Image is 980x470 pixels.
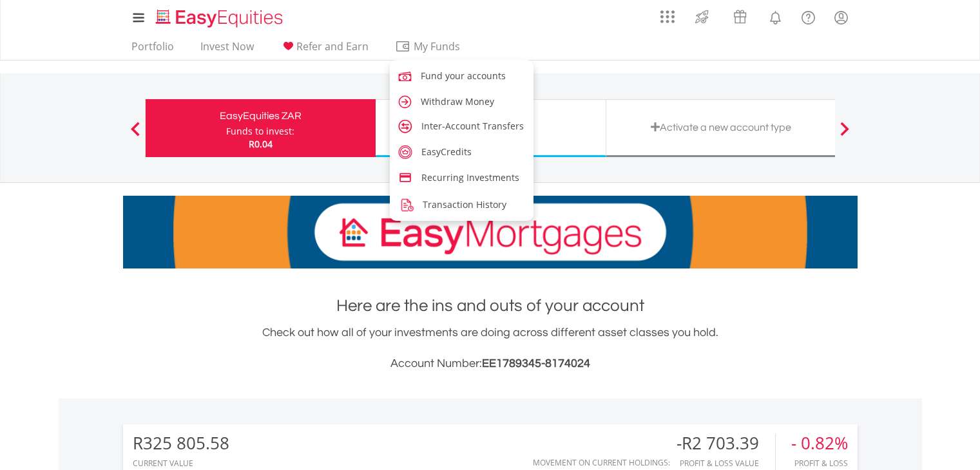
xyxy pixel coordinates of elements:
a: Portfolio [126,40,179,60]
img: credit-card.svg [398,171,412,185]
img: easy-credits.svg [398,145,412,159]
h1: Here are the ins and outs of your account [123,294,858,317]
div: Profit & Loss Value [677,459,775,467]
div: Profit & Loss [791,459,848,467]
h3: Account Number: [123,355,858,373]
img: vouchers-v2.svg [729,6,751,27]
img: caret-right.svg [396,93,414,111]
a: transaction-history.png Transaction History [390,192,534,216]
a: My Profile [825,3,858,32]
div: Check out how all of your investments are doing across different asset classes you hold. [123,324,858,373]
span: My Funds [395,38,479,55]
img: EasyEquities_Logo.png [153,8,288,29]
img: grid-menu-icon.svg [660,10,675,24]
a: credit-card.svg Recurring Investments [390,166,534,187]
span: Refer and Earn [296,39,369,53]
a: Notifications [759,3,792,29]
img: EasyMortage Promotion Banner [123,196,858,268]
div: Funds to invest: [226,125,294,138]
a: Invest Now [195,40,259,60]
span: Fund your accounts [421,70,506,82]
img: account-transfer.svg [398,119,412,133]
a: caret-right.svg Withdraw Money [390,89,534,113]
span: Withdraw Money [421,95,494,108]
img: fund.svg [396,68,414,85]
span: EE1789345-8174024 [482,357,590,370]
div: - 0.82% [791,434,848,453]
img: thrive-v2.svg [691,6,713,27]
div: R325 805.58 [133,434,229,453]
div: EasyEquities ZAR [153,107,368,125]
span: EasyCredits [421,146,472,158]
a: account-transfer.svg Inter-Account Transfers [390,115,534,135]
span: R0.04 [249,138,273,150]
div: Movement on Current Holdings: [533,458,670,467]
span: Recurring Investments [421,171,519,183]
span: Inter-Account Transfers [421,120,524,132]
a: FAQ's and Support [792,3,825,29]
a: AppsGrid [652,3,683,24]
img: transaction-history.png [398,196,416,214]
a: easy-credits.svg EasyCredits [390,140,534,161]
a: Vouchers [721,3,759,27]
a: Home page [151,3,288,29]
a: fund.svg Fund your accounts [390,63,534,87]
div: -R2 703.39 [677,434,775,453]
div: EasyEquities USD [383,118,598,136]
span: Transaction History [423,198,506,211]
a: Refer and Earn [275,40,374,60]
div: CURRENT VALUE [133,459,229,467]
div: Activate a new account type [614,118,829,136]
